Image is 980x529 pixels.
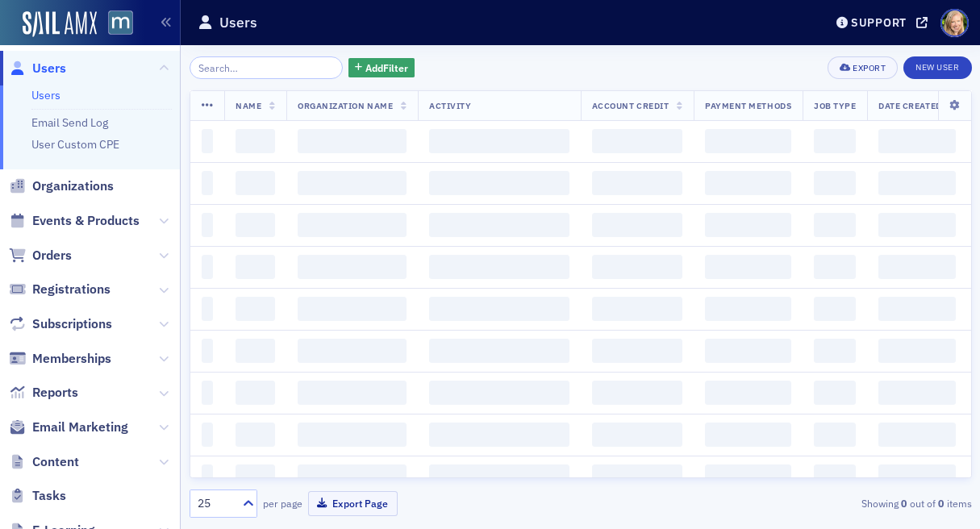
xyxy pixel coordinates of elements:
[429,297,569,321] span: ‌
[298,171,407,195] span: ‌
[814,100,856,111] span: Job Type
[23,11,97,37] img: SailAMX
[202,297,214,321] span: ‌
[236,423,275,447] span: ‌
[190,56,344,79] input: Search…
[814,381,856,405] span: ‌
[878,213,955,237] span: ‌
[878,171,955,195] span: ‌
[298,100,393,111] span: Organization Name
[298,339,407,363] span: ‌
[592,339,682,363] span: ‌
[236,255,275,279] span: ‌
[202,423,214,447] span: ‌
[429,464,569,489] span: ‌
[263,496,302,510] label: per page
[592,255,682,279] span: ‌
[705,255,791,279] span: ‌
[308,491,398,516] button: Export Page
[878,464,955,489] span: ‌
[9,453,79,471] a: Content
[429,255,569,279] span: ‌
[198,495,233,512] div: 25
[814,423,856,447] span: ‌
[878,423,955,447] span: ‌
[705,171,791,195] span: ‌
[32,453,79,471] span: Content
[97,10,133,38] a: View Homepage
[31,88,60,102] a: Users
[9,419,128,436] a: Email Marketing
[9,247,72,264] a: Orders
[592,381,682,405] span: ‌
[878,100,941,111] span: Date Created
[236,213,275,237] span: ‌
[202,213,214,237] span: ‌
[298,464,407,489] span: ‌
[705,464,791,489] span: ‌
[32,419,128,436] span: Email Marketing
[592,297,682,321] span: ‌
[32,60,66,77] span: Users
[298,213,407,237] span: ‌
[853,64,886,73] div: Export
[298,297,407,321] span: ‌
[348,58,415,78] button: AddFilter
[722,496,971,510] div: Showing out of items
[32,281,111,298] span: Registrations
[851,15,907,30] div: Support
[9,177,114,195] a: Organizations
[705,423,791,447] span: ‌
[705,339,791,363] span: ‌
[32,212,140,230] span: Events & Products
[236,171,275,195] span: ‌
[298,255,407,279] span: ‌
[705,129,791,153] span: ‌
[219,13,257,32] h1: Users
[298,381,407,405] span: ‌
[940,9,969,37] span: Profile
[429,213,569,237] span: ‌
[32,384,78,402] span: Reports
[202,381,214,405] span: ‌
[705,381,791,405] span: ‌
[592,171,682,195] span: ‌
[814,255,856,279] span: ‌
[828,56,898,79] button: Export
[429,339,569,363] span: ‌
[236,297,275,321] span: ‌
[705,297,791,321] span: ‌
[814,129,856,153] span: ‌
[202,171,214,195] span: ‌
[298,129,407,153] span: ‌
[592,423,682,447] span: ‌
[936,496,947,510] strong: 0
[202,464,214,489] span: ‌
[814,464,856,489] span: ‌
[236,464,275,489] span: ‌
[899,496,910,510] strong: 0
[878,339,955,363] span: ‌
[814,297,856,321] span: ‌
[32,487,66,505] span: Tasks
[31,115,108,130] a: Email Send Log
[429,129,569,153] span: ‌
[236,339,275,363] span: ‌
[592,129,682,153] span: ‌
[705,100,791,111] span: Payment Methods
[429,423,569,447] span: ‌
[814,213,856,237] span: ‌
[202,255,214,279] span: ‌
[9,60,66,77] a: Users
[814,339,856,363] span: ‌
[878,255,955,279] span: ‌
[903,56,971,79] a: New User
[9,487,66,505] a: Tasks
[429,381,569,405] span: ‌
[9,212,140,230] a: Events & Products
[592,464,682,489] span: ‌
[236,129,275,153] span: ‌
[236,381,275,405] span: ‌
[878,297,955,321] span: ‌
